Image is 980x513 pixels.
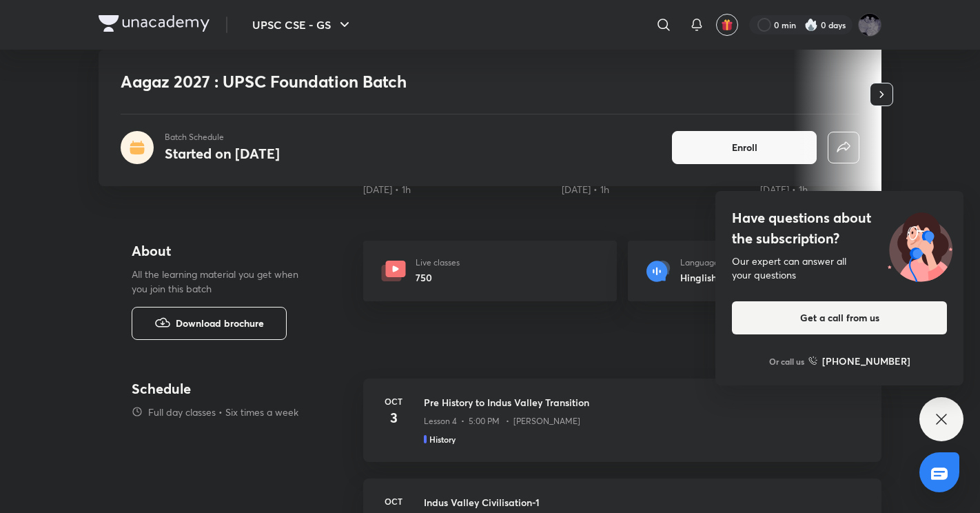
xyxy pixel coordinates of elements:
p: Live classes [416,256,460,269]
h6: 750 [416,270,460,285]
p: Or call us [769,355,804,368]
img: ttu_illustration_new.svg [877,208,963,282]
img: streak [804,18,818,32]
button: avatar [716,14,738,36]
h6: Hinglish [680,270,764,285]
h6: [PHONE_NUMBER] [822,354,910,368]
h6: Oct [380,395,407,408]
h1: Aagaz 2027 : UPSC Foundation Batch [121,72,660,92]
h6: Oct [380,495,407,507]
h4: 3 [380,408,407,428]
button: Download brochure [132,307,287,340]
button: UPSC CSE - GS [244,11,361,39]
p: Lesson 4 • 5:00 PM • [PERSON_NAME] [424,415,580,428]
a: Company Logo [99,15,210,35]
p: All the learning material you get when you join this batch [132,267,309,296]
div: 5th Jul • 1h [760,183,948,197]
h4: Have questions about the subscription? [732,208,947,249]
h4: Started on [DATE] [165,144,280,163]
img: Pradeep Tiwari [858,13,881,37]
h3: Pre History to Indus Valley Transition [424,395,865,410]
div: 22nd May • 1h [562,183,749,197]
img: Company Logo [99,15,210,32]
button: Enroll [672,131,817,164]
span: Download brochure [176,316,264,331]
h4: Schedule [132,379,352,399]
p: Language of teaching [680,256,764,269]
a: Oct3Pre History to Indus Valley TransitionLesson 4 • 5:00 PM • [PERSON_NAME]History [363,379,881,479]
img: avatar [721,19,733,31]
div: Our expert can answer all your questions [732,254,947,282]
a: [PHONE_NUMBER] [808,354,910,368]
button: Get a call from us [732,301,947,334]
h3: Indus Valley Civilisation-1 [424,495,865,510]
div: 21st May • 1h [363,183,551,197]
p: Full day classes • Six times a week [148,405,298,419]
p: Batch Schedule [165,131,280,143]
h5: History [429,433,456,445]
h4: About [132,241,319,261]
span: Enroll [732,141,757,154]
